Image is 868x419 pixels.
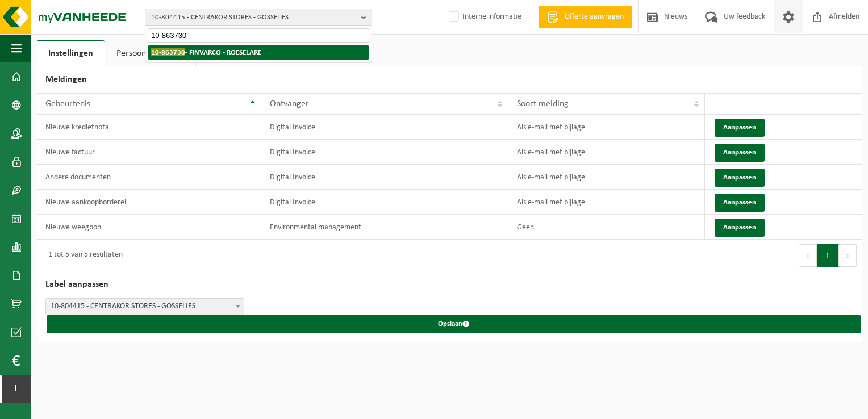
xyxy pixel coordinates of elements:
button: Aanpassen [715,119,765,137]
td: Nieuwe kredietnota [37,115,261,140]
button: Opslaan [47,315,861,333]
td: Nieuwe weegbon [37,215,261,240]
label: Interne informatie [446,9,521,26]
button: 1 [817,244,839,267]
a: Instellingen [37,40,105,66]
td: Als e-mail met bijlage [508,140,704,165]
a: Persoonsgegevens [105,40,195,66]
td: Environmental management [261,215,508,240]
button: 10-804415 - CENTRAKOR STORES - GOSSELIES [145,9,372,26]
td: Als e-mail met bijlage [508,115,704,140]
button: Aanpassen [715,169,765,187]
div: 1 tot 5 van 5 resultaten [43,245,123,266]
span: 10-804415 - CENTRAKOR STORES - GOSSELIES [45,298,244,315]
span: 10-863730 [151,48,185,56]
td: Nieuwe factuur [37,140,261,165]
h2: Meldingen [37,66,862,93]
td: Als e-mail met bijlage [508,190,704,215]
td: Digital Invoice [261,190,508,215]
input: Zoeken naar gekoppelde vestigingen [148,28,369,43]
td: Andere documenten [37,165,261,190]
button: Aanpassen [715,144,765,162]
span: Ontvanger [270,99,309,108]
span: Soort melding [517,99,569,108]
span: Offerte aanvragen [562,11,627,23]
span: 10-804415 - CENTRAKOR STORES - GOSSELIES [151,9,357,26]
td: Digital Invoice [261,115,508,140]
strong: - FINVARCO - ROESELARE [151,48,261,56]
button: Next [839,244,857,267]
td: Als e-mail met bijlage [508,165,704,190]
span: 10-804415 - CENTRAKOR STORES - GOSSELIES [46,299,244,315]
span: I [11,375,20,403]
button: Aanpassen [715,194,765,212]
td: Nieuwe aankoopborderel [37,190,261,215]
a: Offerte aanvragen [539,6,632,28]
h2: Label aanpassen [37,271,862,298]
button: Aanpassen [715,219,765,237]
button: Previous [799,244,817,267]
td: Geen [508,215,704,240]
td: Digital Invoice [261,165,508,190]
td: Digital Invoice [261,140,508,165]
span: Gebeurtenis [45,99,90,108]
